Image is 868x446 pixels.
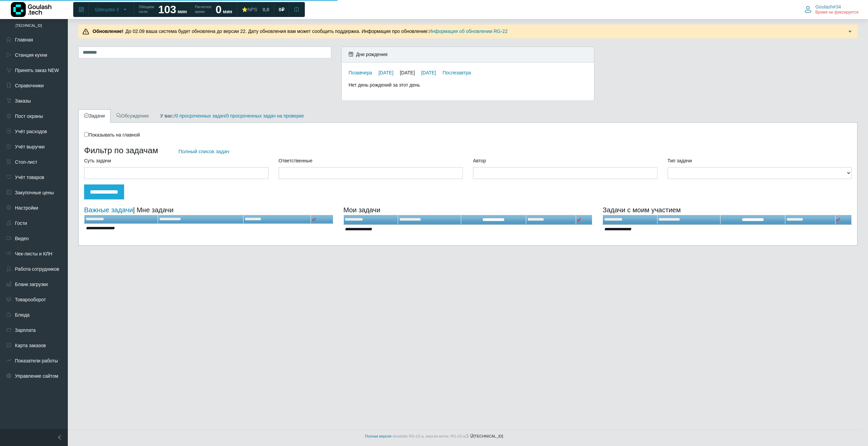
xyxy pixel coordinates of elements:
[139,5,154,14] span: Обещаем гостю
[11,2,52,17] img: Логотип компании Goulash.tech
[349,82,587,89] div: Нет день рождений за этот день
[91,29,508,34] span: До 02.09 ваша система будет обновлена до версии 22. Дату обновления вам может сообщить поддержка....
[248,7,257,12] span: NPS
[7,430,861,443] footer: [TECHNICAL_ID]
[84,145,852,155] h3: Фильтр по задачам
[238,3,273,16] a: ⭐NPS 0,0
[279,157,313,164] label: Ответственные
[263,6,269,13] span: 0,0
[365,434,391,438] a: Полная версия
[82,28,89,35] img: Предупреждение
[84,157,111,164] label: Суть задачи
[84,206,133,214] a: Важные задачи
[275,3,289,16] a: 0 ₽
[176,113,225,119] a: 0 просроченных задач
[378,70,393,75] a: [DATE]
[421,70,436,75] a: [DATE]
[668,157,692,164] label: Тип задачи
[815,10,859,15] span: Время не фиксируется
[349,70,372,75] a: Позавчера
[603,205,852,215] div: Задачи с моим участием
[216,3,222,16] strong: 0
[815,4,841,10] span: Goulash#34
[195,5,211,14] span: Расчетное время
[473,157,486,164] label: Автор
[160,113,174,119] b: У вас:
[400,70,420,75] div: [DATE]
[111,109,154,123] a: Обсуждения
[442,70,471,75] a: Послезавтра
[158,3,176,16] strong: 103
[84,205,333,215] div: | Мне задачи
[91,4,132,15] button: Швецова 3
[178,9,187,14] span: мин
[281,6,284,13] span: ₽
[178,148,229,154] a: Полный список задач
[847,28,853,35] img: Подробнее
[84,131,852,139] div: Показывать на главной
[279,6,281,13] span: 0
[342,47,594,63] div: Дни рождения
[155,112,309,120] div: / /
[801,2,863,17] button: Goulash#34 Время не фиксируется
[226,113,304,119] a: 0 просроченных задач на проверке
[78,109,111,123] a: Задачи
[393,434,470,438] span: donatello RG-22-a, версия ветки: RG-22-a
[429,29,508,34] a: Информация об обновлении RG-22
[135,3,236,16] a: Обещаем гостю 103 мин Расчетное время 0 мин
[343,205,593,215] div: Мои задачи
[223,9,232,14] span: мин
[242,6,257,13] div: ⭐
[93,29,123,34] b: Обновление!
[95,6,119,13] span: Швецова 3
